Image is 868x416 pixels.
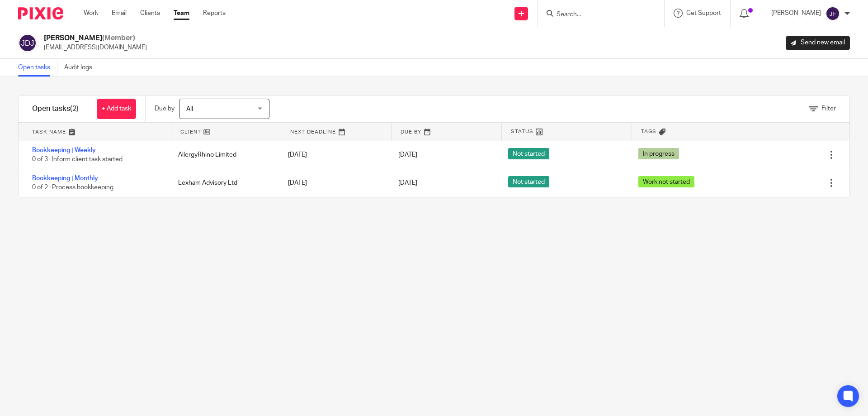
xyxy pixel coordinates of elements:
[279,174,389,192] div: [DATE]
[155,104,175,113] p: Due by
[508,176,549,187] span: Not started
[186,106,193,112] span: All
[279,146,389,164] div: [DATE]
[174,9,189,18] a: Team
[556,11,637,19] input: Search
[826,6,840,21] img: svg%3E
[638,176,694,187] span: Work not started
[97,99,136,119] a: + Add task
[140,9,160,18] a: Clients
[641,128,656,135] span: Tags
[786,36,850,50] a: Send new email
[638,148,679,159] span: In progress
[32,157,123,163] span: 0 of 3 · Inform client task started
[44,33,147,43] h2: [PERSON_NAME]
[84,9,98,18] a: Work
[32,175,98,182] a: Bookkeeping | Monthly
[44,43,147,52] p: [EMAIL_ADDRESS][DOMAIN_NAME]
[511,128,533,135] span: Status
[18,7,63,19] img: Pixie
[32,104,79,114] h1: Open tasks
[771,9,821,18] p: [PERSON_NAME]
[686,10,721,16] span: Get Support
[398,152,417,158] span: [DATE]
[64,59,99,77] a: Audit logs
[32,184,113,191] span: 0 of 2 · Process bookkeeping
[32,147,96,153] a: Bookkeeping | Weekly
[169,146,279,164] div: AllergyRhino Limited
[102,34,135,42] span: (Member)
[508,148,549,159] span: Not started
[169,174,279,192] div: Lexham Advisory Ltd
[70,105,79,112] span: (2)
[18,33,37,53] img: svg%3E
[203,9,226,18] a: Reports
[112,9,127,18] a: Email
[398,180,417,186] span: [DATE]
[821,105,836,112] span: Filter
[18,59,57,77] a: Open tasks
